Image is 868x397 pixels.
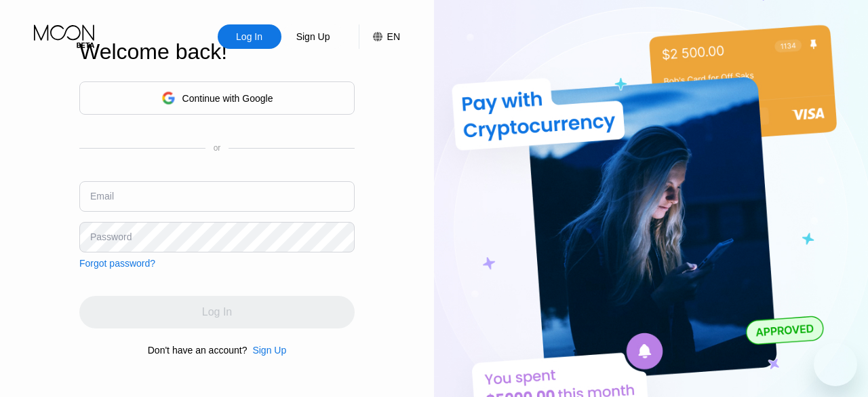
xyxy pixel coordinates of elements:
[235,30,264,43] div: Log In
[182,93,273,104] div: Continue with Google
[387,31,400,42] div: EN
[214,143,221,153] div: or
[252,345,286,356] div: Sign Up
[79,258,155,269] div: Forgot password?
[359,24,400,49] div: EN
[79,81,355,115] div: Continue with Google
[295,30,332,43] div: Sign Up
[148,345,248,356] div: Don't have an account?
[281,24,345,49] div: Sign Up
[218,24,281,49] div: Log In
[90,231,132,242] div: Password
[79,39,355,64] div: Welcome back!
[814,343,857,386] iframe: Button to launch messaging window
[90,191,114,202] div: Email
[247,345,286,356] div: Sign Up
